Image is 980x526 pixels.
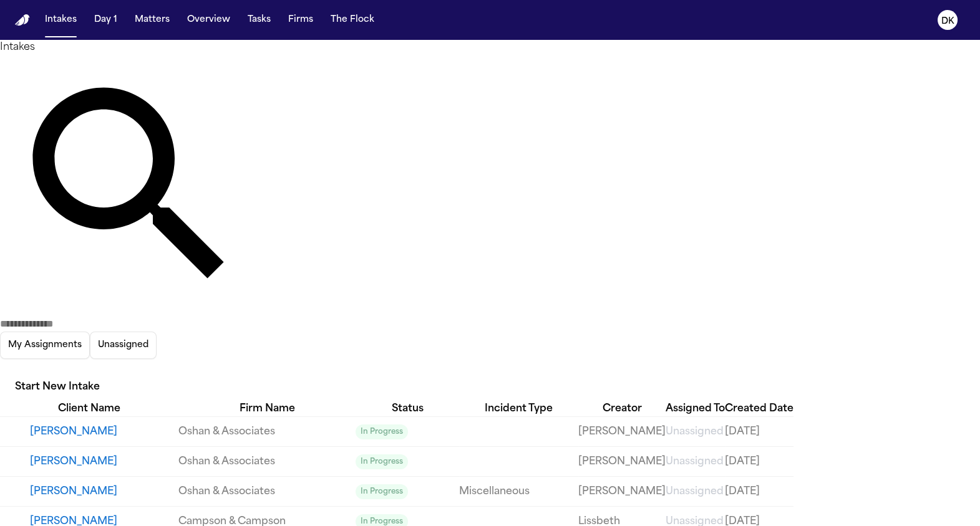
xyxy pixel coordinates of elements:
[356,484,408,499] span: In Progress
[243,9,276,31] button: Tasks
[89,9,122,31] button: Day 1
[578,454,666,469] a: View details for Liz Tuls
[15,14,30,26] img: Finch Logo
[40,9,82,31] button: Intakes
[178,401,356,416] div: Firm Name
[356,454,459,469] a: View details for Liz Tuls
[356,424,408,439] span: In Progress
[356,424,459,439] a: View details for Kristine Weitz
[30,424,178,439] button: View details for Kristine Weitz
[578,484,666,499] a: View details for Karrar Mahammed
[15,14,30,26] a: Home
[666,427,724,437] span: Unassigned
[578,401,666,416] div: Creator
[725,424,793,439] a: View details for Kristine Weitz
[356,484,459,499] a: View details for Karrar Mahammed
[90,332,157,359] button: Unassigned
[666,454,725,469] a: View details for Liz Tuls
[666,401,725,416] div: Assigned To
[182,9,235,31] button: Overview
[459,484,578,499] a: View details for Karrar Mahammed
[283,9,318,31] button: Firms
[666,487,724,497] span: Unassigned
[30,484,178,499] button: View details for Karrar Mahammed
[725,401,793,416] div: Created Date
[725,484,793,499] a: View details for Karrar Mahammed
[356,454,408,469] span: In Progress
[666,457,724,467] span: Unassigned
[30,454,178,469] button: View details for Liz Tuls
[130,9,175,31] button: Matters
[326,9,379,31] button: The Flock
[356,401,459,416] div: Status
[666,424,725,439] a: View details for Kristine Weitz
[178,424,356,439] a: View details for Kristine Weitz
[459,401,578,416] div: Incident Type
[578,424,666,439] a: View details for Kristine Weitz
[725,454,793,469] a: View details for Liz Tuls
[178,454,356,469] a: View details for Liz Tuls
[666,484,725,499] a: View details for Karrar Mahammed
[178,484,356,499] a: View details for Karrar Mahammed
